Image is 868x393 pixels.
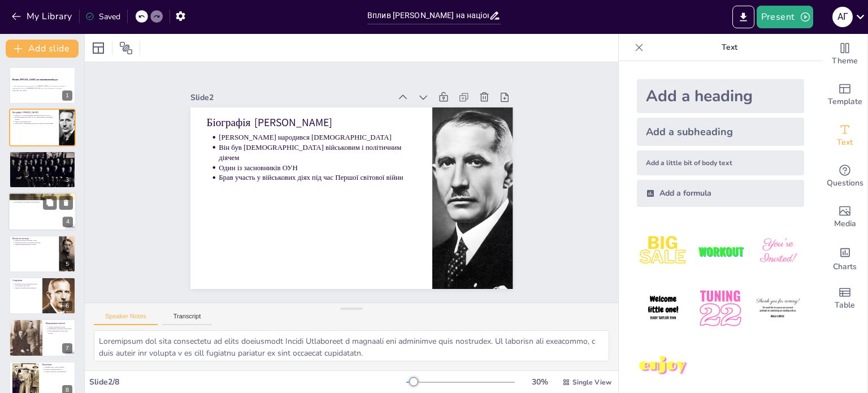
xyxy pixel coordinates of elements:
div: Slide 2 [384,116,527,272]
p: Внесок у національний рух [45,368,72,370]
p: Один із засновників ОУН [315,90,455,243]
p: Спадщина [12,279,39,282]
span: Template [828,96,862,108]
p: Символ боротьби за незалежність [45,370,72,373]
div: 5 [62,259,72,269]
button: My Library [8,7,77,25]
div: 2 [62,133,72,143]
div: 3 [9,151,76,188]
p: Пропаганда ідей українського націоналізму [14,197,73,199]
img: 2.jpeg [694,225,747,278]
p: Сприяння формуванню національної свідомості [15,159,72,162]
img: 3.jpeg [752,225,804,278]
span: Single View [572,378,611,387]
div: 3 [62,175,72,185]
p: [PERSON_NAME] народився [DEMOGRAPHIC_DATA] [15,114,55,116]
p: Біографія [PERSON_NAME] [12,110,56,114]
p: Актуальність його ідей [15,285,39,287]
div: 30 % [526,377,553,387]
div: Add charts and graphs [822,237,867,278]
img: 6.jpeg [752,282,804,335]
p: Брав участь у військових діях під час Першої світової війни [308,83,448,236]
span: Theme [832,55,858,67]
p: Висновки [42,362,72,366]
p: Generated with [URL] [12,89,72,92]
p: Вшанування пам'яті [46,322,72,325]
div: Slide 2 / 8 [89,377,406,387]
p: Заходи, присвячені пам'яті [48,326,72,328]
p: Брав участь у військових діях під час Першої світової війни [15,122,55,124]
p: Він був [DEMOGRAPHIC_DATA] військовим і політичним діячем [15,116,55,120]
div: Change the overall theme [822,34,867,75]
div: 7 [62,343,72,353]
div: Add a formula [637,180,804,207]
div: Add a little bit of body text [637,150,804,175]
button: Add slide [6,40,79,58]
span: Charts [833,261,857,273]
img: 4.jpeg [637,282,689,335]
p: Активна участь у створенні українських військових формувань [15,155,72,157]
div: 7 [9,319,76,356]
p: Вплив на сучасні національні рухи [15,283,39,285]
button: Present [757,6,813,28]
div: 2 [9,109,76,146]
p: [PERSON_NAME] народився [DEMOGRAPHIC_DATA] [338,110,478,264]
div: Add text boxes [822,115,867,156]
div: 4 [63,217,73,227]
div: 4 [8,192,76,231]
p: Вплив на молодь [12,236,56,240]
img: 7.jpeg [637,340,689,392]
span: Text [837,136,853,149]
div: Add ready made slides [822,75,867,115]
textarea: Loremipsum dol sita consectetu ad elits doeiusmodt Incidi Utlaboreet d magnaali eni adminimve qui... [94,330,609,361]
div: Add images, graphics, shapes or video [822,197,867,237]
span: Table [835,299,855,312]
span: Media [834,218,856,230]
p: Він був [DEMOGRAPHIC_DATA] військовим і політичним діячем [323,97,470,257]
p: Необхідність боротьби за незалежність [14,201,73,204]
p: Віра в силу [DEMOGRAPHIC_DATA] народу [14,199,73,201]
button: Transcript [162,313,212,325]
div: Add a subheading [637,118,804,146]
button: Duplicate Slide [43,196,57,210]
p: Формування нового покоління патріотів [15,241,55,244]
button: Speaker Notes [94,313,158,325]
div: 1 [62,90,72,101]
div: 5 [9,235,76,273]
span: Questions [827,177,863,189]
input: Insert title [367,7,489,24]
div: Add a heading [637,79,804,113]
span: Position [119,41,133,55]
div: Layout [89,39,107,57]
p: Популяризація його ідей серед молоді [48,330,72,334]
img: 1.jpeg [637,225,689,278]
p: Підкреслював важливість освіти [15,243,55,245]
p: Один із засновників ОУН [15,120,55,123]
div: 6 [9,277,76,314]
div: 1 [9,67,76,104]
p: Text [648,34,811,61]
p: Значний слід у історії України [45,366,72,368]
button: А Г [832,6,853,28]
p: Конференції, виставки та меморіали [48,328,72,330]
div: 6 [62,301,72,311]
p: Символ боротьби за незалежність [15,287,39,289]
button: Delete Slide [59,196,73,210]
p: Роль у військових формуваннях [12,153,72,156]
div: Add a table [822,278,867,319]
p: Біографія [PERSON_NAME] [347,110,498,275]
p: Надихав молодь на активну участь [15,239,55,241]
strong: Вплив [PERSON_NAME] на національний рух [12,79,58,81]
button: Export to PowerPoint [732,6,754,28]
div: А Г [832,7,853,27]
img: 5.jpeg [694,282,747,335]
p: Очолював [DEMOGRAPHIC_DATA] частини в армії [15,157,72,159]
div: Get real-time input from your audience [822,156,867,197]
p: У цій презентації ми розглянемо роль [PERSON_NAME] у формуванні та розвитку національного руху в ... [12,85,72,89]
p: Ідеї та принципи [12,194,73,197]
div: Saved [85,11,120,22]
